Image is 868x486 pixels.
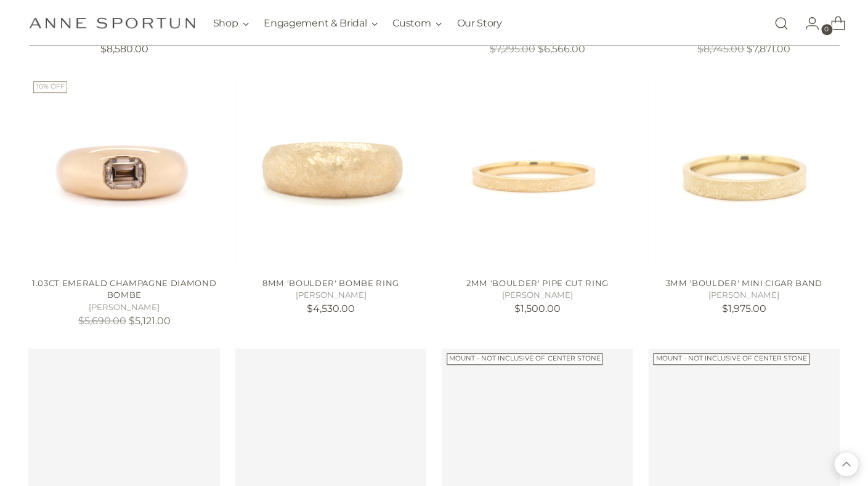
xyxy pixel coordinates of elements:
[442,76,633,267] a: 2mm 'Boulder' Pipe Cut Ring
[821,24,832,35] span: 0
[235,76,426,267] a: 8mm 'Boulder' Bombe Ring
[648,76,839,267] a: 3mm 'Boulder' Mini Cigar Band
[456,10,501,37] a: Our Story
[307,303,355,314] span: $4,530.00
[78,315,126,327] s: $5,690.00
[262,278,399,288] a: 8mm 'Boulder' Bombe Ring
[538,43,585,55] span: $6,566.00
[29,17,195,29] a: Anne Sportun Fine Jewellery
[32,278,216,300] a: 1.03ct Emerald Champagne Diamond Bombe
[648,289,839,301] h5: [PERSON_NAME]
[795,11,819,36] a: Go to the account page
[721,303,766,314] span: $1,975.00
[834,452,858,476] button: Back to top
[665,278,822,288] a: 3mm 'Boulder' Mini Cigar Band
[697,43,744,55] s: $8,745.00
[466,278,609,288] a: 2mm 'Boulder' Pipe Cut Ring
[392,10,442,37] button: Custom
[235,289,426,301] h5: [PERSON_NAME]
[28,76,219,267] a: 1.03ct Emerald Champagne Diamond Bombe
[514,303,561,314] span: $1,500.00
[264,10,378,37] button: Engagement & Bridal
[490,43,535,55] s: $7,295.00
[100,43,148,55] span: $8,580.00
[28,301,219,314] h5: [PERSON_NAME]
[747,43,790,55] span: $7,871.00
[213,10,249,37] button: Shop
[769,11,793,36] a: Open search modal
[821,11,845,36] a: Open cart modal
[442,289,633,301] h5: [PERSON_NAME]
[129,315,171,327] span: $5,121.00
